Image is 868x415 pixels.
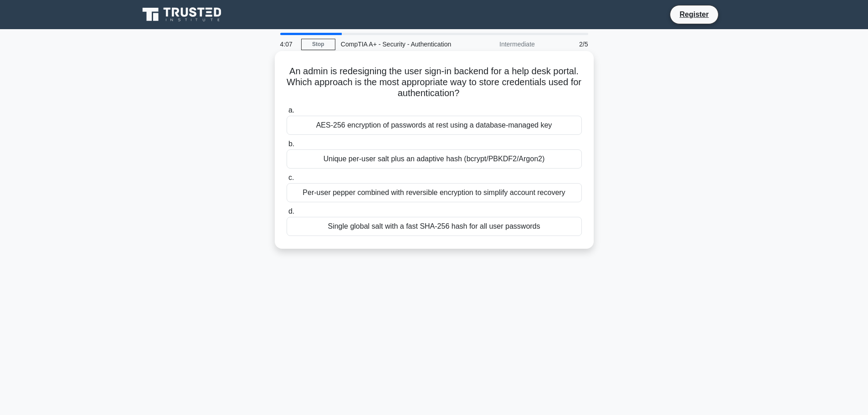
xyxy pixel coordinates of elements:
div: 2/5 [540,35,594,53]
div: CompTIA A+ - Security - Authentication [335,35,461,53]
span: a. [288,106,294,114]
div: Single global salt with a fast SHA-256 hash for all user passwords [287,217,582,236]
span: b. [288,140,294,148]
div: AES-256 encryption of passwords at rest using a database-managed key [287,116,582,135]
a: Stop [301,39,335,50]
span: d. [288,207,294,215]
div: Per-user pepper combined with reversible encryption to simplify account recovery [287,183,582,202]
div: Unique per-user salt plus an adaptive hash (bcrypt/PBKDF2/Argon2) [287,149,582,169]
div: 4:07 [275,35,301,53]
a: Register [674,9,714,20]
div: Intermediate [461,35,540,53]
span: c. [288,174,294,181]
h5: An admin is redesigning the user sign-in backend for a help desk portal. Which approach is the mo... [286,66,583,99]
